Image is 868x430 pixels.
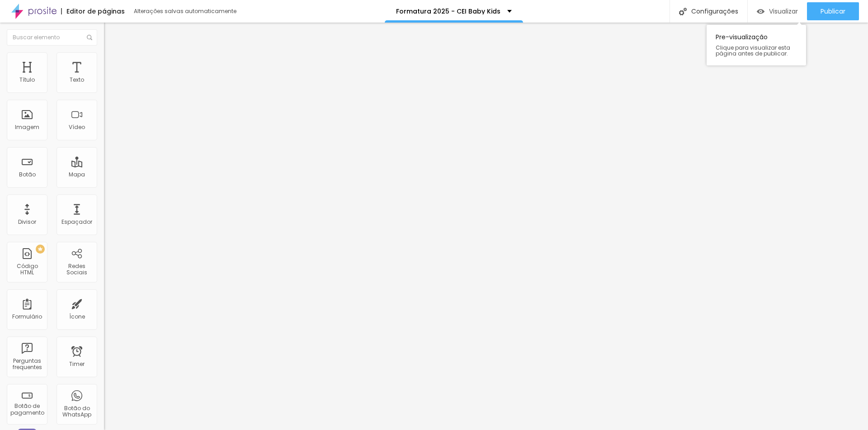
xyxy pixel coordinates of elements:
[59,263,94,276] div: Redes Sociais
[87,35,92,40] img: Icone
[9,403,45,416] div: Botão de pagamento
[9,263,45,276] div: Código HTML
[69,314,85,320] div: Ícone
[59,405,94,418] div: Botão do WhatsApp
[396,8,500,14] p: Formatura 2025 - CEI Baby Kids
[748,2,807,20] button: Visualizar
[707,25,806,65] div: Pre-visualização
[69,124,85,130] div: Vídeo
[70,77,84,83] div: Texto
[18,219,36,225] div: Divisor
[757,8,764,15] img: view-1.svg
[69,171,85,178] div: Mapa
[134,9,238,14] div: Alterações salvas automaticamente
[7,29,97,46] input: Buscar elemento
[15,124,39,130] div: Imagem
[61,219,92,225] div: Espaçador
[69,361,85,367] div: Timer
[19,171,36,178] div: Botão
[821,8,845,15] span: Publicar
[716,45,797,56] span: Clique para visualizar esta página antes de publicar.
[12,314,42,320] div: Formulário
[9,358,45,371] div: Perguntas frequentes
[769,8,798,15] span: Visualizar
[104,23,868,430] iframe: Editor
[679,8,687,15] img: Icone
[19,77,35,83] div: Título
[61,8,125,14] div: Editor de páginas
[807,2,859,20] button: Publicar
